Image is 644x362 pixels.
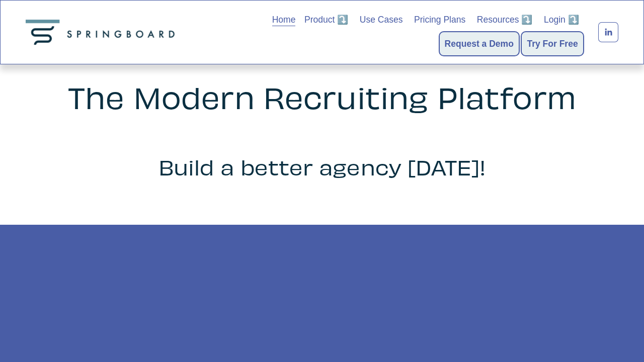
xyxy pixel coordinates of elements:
a: Use Cases [360,13,403,27]
a: LinkedIn [598,22,618,42]
a: folder dropdown [544,13,579,27]
a: folder dropdown [477,13,533,27]
h2: The Modern Recruiting Platform [44,80,601,113]
a: Request a Demo [445,37,514,51]
a: Pricing Plans [414,13,465,27]
span: Build a better agency [DATE]! [158,153,486,179]
img: Springboard Technologies [26,20,179,45]
span: Product ⤵️ [304,14,348,26]
a: folder dropdown [304,13,348,27]
a: Home [272,13,296,27]
a: Try For Free [527,37,578,51]
span: Resources ⤵️ [477,14,533,26]
span: Login ⤵️ [544,14,579,26]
